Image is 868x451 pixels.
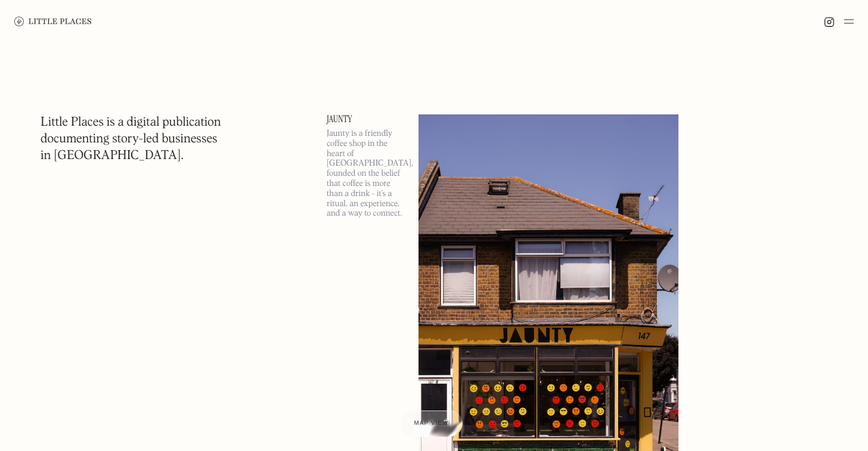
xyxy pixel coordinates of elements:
a: Map view [400,410,463,437]
p: Jaunty is a friendly coffee shop in the heart of [GEOGRAPHIC_DATA], founded on the belief that co... [327,129,404,219]
h1: Little Places is a digital publication documenting story-led businesses in [GEOGRAPHIC_DATA]. [41,114,221,164]
a: Jaunty [327,114,404,124]
span: Map view [414,420,449,427]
